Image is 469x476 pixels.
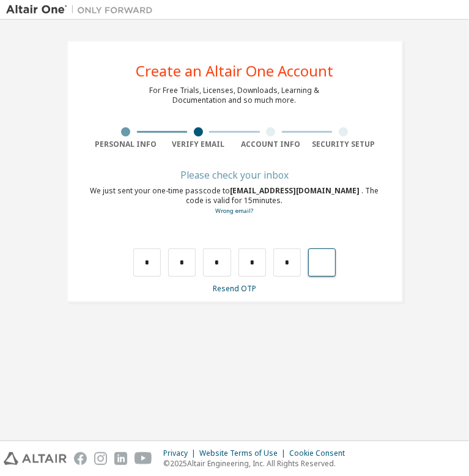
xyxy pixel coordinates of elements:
[163,458,352,469] p: © 2025 Altair Engineering, Inc. All Rights Reserved.
[136,64,333,78] div: Create an Altair One Account
[199,448,289,458] div: Website Terms of Use
[74,452,87,465] img: facebook.svg
[90,171,380,179] div: Please check your inbox
[213,283,256,294] a: Resend OTP
[150,86,320,105] div: For Free Trials, Licenses, Downloads, Learning & Documentation and so much more.
[114,452,127,465] img: linkedin.svg
[135,452,152,465] img: youtube.svg
[6,4,159,16] img: Altair One
[94,452,107,465] img: instagram.svg
[163,448,199,458] div: Privacy
[162,139,235,149] div: Verify Email
[289,448,352,458] div: Cookie Consent
[90,186,380,216] div: We just sent your one-time passcode to . The code is valid for 15 minutes.
[4,452,67,465] img: altair_logo.svg
[216,207,254,215] a: Go back to the registration form
[231,185,362,196] span: [EMAIL_ADDRESS][DOMAIN_NAME]
[90,139,163,149] div: Personal Info
[235,139,308,149] div: Account Info
[307,139,380,149] div: Security Setup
